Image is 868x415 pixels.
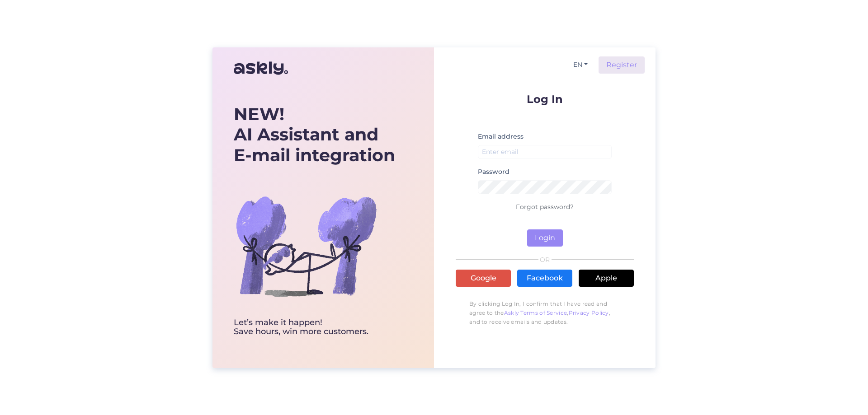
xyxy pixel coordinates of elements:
[478,145,612,159] input: Enter email
[527,229,563,247] button: Login
[504,309,567,316] a: Askly Terms of Service
[234,103,284,125] b: NEW!
[570,58,591,71] button: EN
[456,270,511,287] a: Google
[234,174,378,318] img: bg-askly
[478,167,509,177] label: Password
[516,203,574,211] a: Forgot password?
[456,93,634,105] p: Log In
[234,57,288,79] img: Askly
[234,104,395,166] div: AI Assistant and E-mail integration
[517,270,572,287] a: Facebook
[456,295,634,331] p: By clicking Log In, I confirm that I have read and agree to the , , and to receive emails and upd...
[579,270,634,287] a: Apple
[478,132,524,141] label: Email address
[234,318,395,336] div: Let’s make it happen! Save hours, win more customers.
[599,56,645,74] a: Register
[569,309,609,316] a: Privacy Policy
[538,256,552,263] span: OR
